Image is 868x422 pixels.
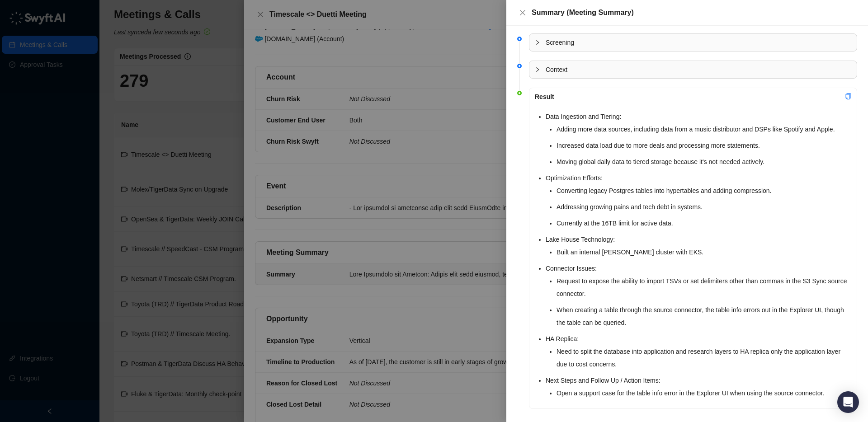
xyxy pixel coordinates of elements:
[519,9,526,16] span: close
[557,304,851,329] li: When creating a table through the source connector, the table info errors out in the Explorer UI,...
[557,345,851,370] li: Need to split the database into application and research layers to HA replica only the applicatio...
[557,155,851,168] li: Moving global daily data to tiered storage because it's not needed actively.
[546,65,851,75] span: Context
[557,139,851,152] li: Increased data load due to more deals and processing more statements.
[517,7,528,18] button: Close
[557,275,851,300] li: Request to expose the ability to import TSVs or set delimiters other than commas in the S3 Sync s...
[557,387,851,399] li: Open a support case for the table info error in the Explorer UI when using the source connector.
[546,333,851,370] li: HA Replica:
[546,172,851,230] li: Optimization Efforts:
[546,110,851,168] li: Data Ingestion and Tiering:
[535,67,540,72] span: collapsed
[546,38,851,47] span: Screening
[532,7,857,18] div: Summary (Meeting Summary)
[529,61,857,78] div: Context
[837,391,859,413] div: Open Intercom Messenger
[557,217,851,230] li: Currently at the 16TB limit for active data.
[546,374,851,399] li: Next Steps and Follow Up / Action Items:
[557,246,851,258] li: Built an internal [PERSON_NAME] cluster with EKS.
[557,184,851,197] li: Converting legacy Postgres tables into hypertables and adding compression.
[557,123,851,136] li: Adding more data sources, including data from a music distributor and DSPs like Spotify and Apple.
[535,40,540,45] span: collapsed
[535,92,845,102] div: Result
[546,262,851,329] li: Connector Issues:
[546,233,851,258] li: Lake House Technology:
[845,93,851,99] span: copy
[529,34,857,51] div: Screening
[557,201,851,213] li: Addressing growing pains and tech debt in systems.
